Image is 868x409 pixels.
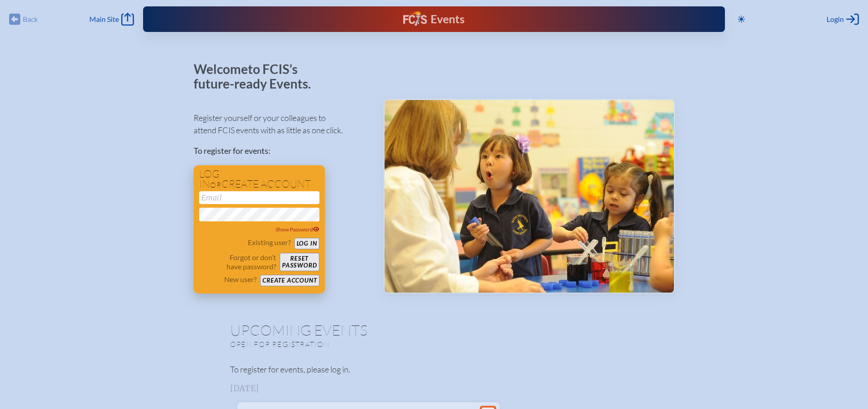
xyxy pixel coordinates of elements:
p: To register for events, please log in. [230,363,638,376]
h1: Log in create account [199,169,319,189]
h1: Upcoming Events [230,323,638,337]
span: Login [827,15,844,24]
p: Welcome to FCIS’s future-ready Events. [194,62,321,91]
a: Main Site [89,13,134,26]
p: To register for events: [194,145,369,157]
span: or [210,180,221,189]
p: Open for registration [230,340,471,349]
img: Events [385,100,674,293]
button: Create account [260,275,319,286]
h3: [DATE] [230,384,638,393]
div: FCIS Events — Future ready [303,11,565,27]
input: Email [199,191,319,204]
span: Main Site [89,15,119,24]
p: Register yourself or your colleagues to attend FCIS events with as little as one click. [194,112,369,136]
button: Resetpassword [280,253,319,271]
button: Log in [294,238,319,249]
span: Show Password [276,226,319,233]
p: Forgot or don’t have password? [199,253,277,271]
p: New user? [224,275,257,284]
p: Existing user? [248,238,291,247]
